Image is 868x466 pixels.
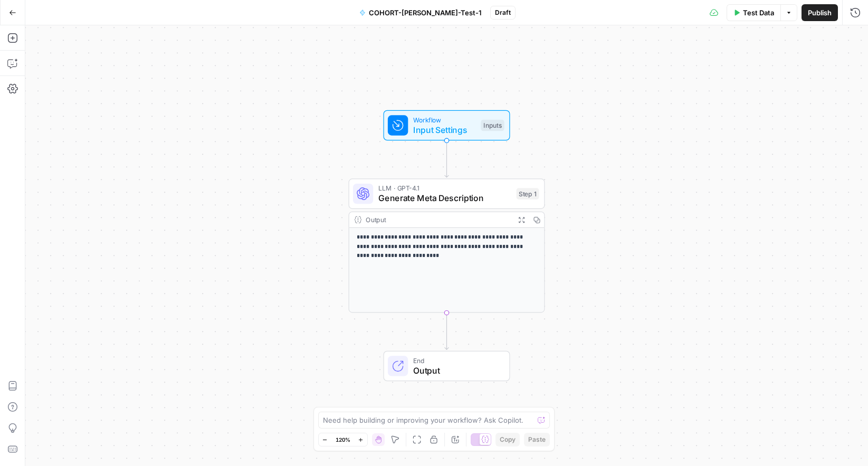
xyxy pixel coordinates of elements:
[743,7,774,18] span: Test Data
[378,192,511,205] span: Generate Meta Description
[413,115,476,125] span: Workflow
[349,351,545,382] div: EndOutput
[495,8,511,17] span: Draft
[349,110,545,141] div: WorkflowInput SettingsInputs
[727,4,780,21] button: Test Data
[481,120,504,131] div: Inputs
[517,188,539,199] div: Step 1
[413,364,499,377] span: Output
[445,140,449,177] g: Edge from start to step_1
[413,123,476,136] span: Input Settings
[528,435,546,444] span: Paste
[378,183,511,193] span: LLM · GPT-4.1
[336,435,350,444] span: 120%
[353,4,488,21] button: COHORT-[PERSON_NAME]-Test-1
[802,4,838,21] button: Publish
[808,7,832,18] span: Publish
[524,433,550,446] button: Paste
[445,313,449,350] g: Edge from step_1 to end
[495,433,520,446] button: Copy
[500,435,516,444] span: Copy
[366,215,510,225] div: Output
[369,7,482,18] span: COHORT-[PERSON_NAME]-Test-1
[413,355,499,365] span: End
